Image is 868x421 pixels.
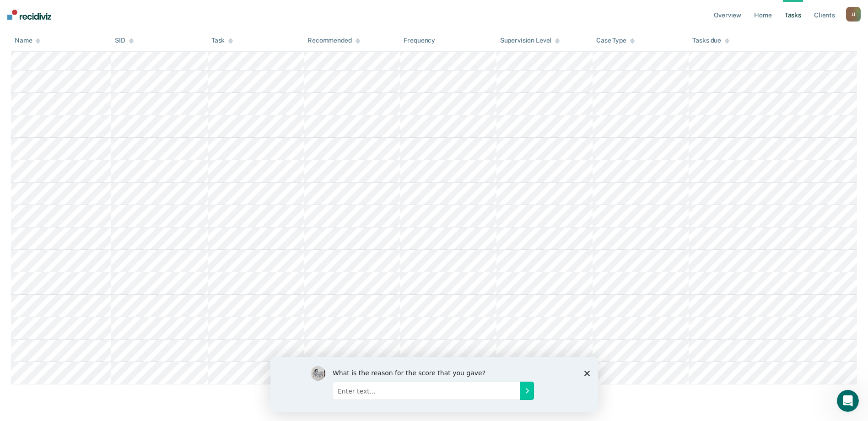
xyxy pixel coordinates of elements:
div: Recommended [307,37,360,44]
button: JJ [846,7,861,22]
div: Tasks due [692,37,729,44]
div: J J [846,7,861,22]
iframe: Intercom live chat [837,390,859,412]
div: Frequency [404,37,435,44]
img: Recidiviz [7,10,51,20]
div: Task [211,37,233,44]
div: SID [115,37,134,44]
div: Name [15,37,40,44]
div: Supervision Level [500,37,560,44]
div: Case Type [596,37,635,44]
iframe: Survey by Kim from Recidiviz [270,357,598,412]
